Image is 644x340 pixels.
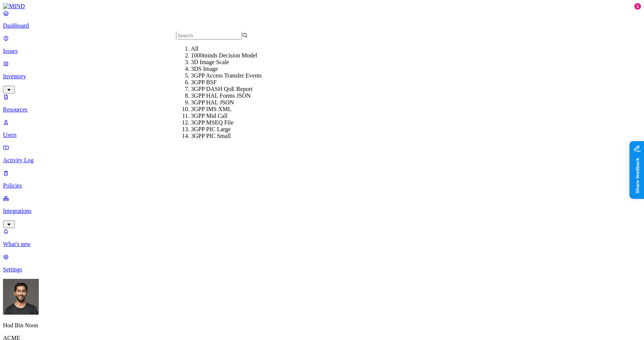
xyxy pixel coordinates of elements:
[3,106,641,113] p: Resources
[3,132,641,138] p: Users
[191,92,263,99] div: 3GPP HAL Forms JSON
[176,32,242,40] input: Search
[191,86,263,92] div: 3GPP DASH QoE Report
[191,126,263,133] div: 3GPP PIC Large
[3,35,641,54] a: Issues
[191,99,263,106] div: 3GPP HAL JSON
[191,52,263,59] div: 1000minds Decision Model
[191,45,263,52] div: All
[3,195,641,227] a: Integrations
[3,10,641,29] a: Dashboard
[191,72,263,79] div: 3GPP Access Transfer Events
[3,119,641,138] a: Users
[3,22,641,29] p: Dashboard
[634,3,641,10] div: 1
[3,170,641,189] a: Policies
[3,157,641,164] p: Activity Log
[3,228,641,248] a: What's new
[3,182,641,189] p: Policies
[3,266,641,273] p: Settings
[3,144,641,164] a: Activity Log
[3,279,39,315] img: Hod Bin Noon
[191,119,263,126] div: 3GPP MSEQ File
[3,3,641,10] a: MIND
[3,73,641,80] p: Inventory
[191,133,263,139] div: 3GPP PIC Small
[3,254,641,273] a: Settings
[3,48,641,54] p: Issues
[3,94,641,113] a: Resources
[191,79,263,86] div: 3GPP BSF
[3,3,25,10] img: MIND
[3,208,641,214] p: Integrations
[191,106,263,113] div: 3GPP IMS XML
[191,59,263,66] div: 3D Image Scale
[191,113,263,119] div: 3GPP Mid Call
[3,241,641,248] p: What's new
[3,322,641,329] p: Hod Bin Noon
[3,60,641,92] a: Inventory
[191,66,263,72] div: 3DS Image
